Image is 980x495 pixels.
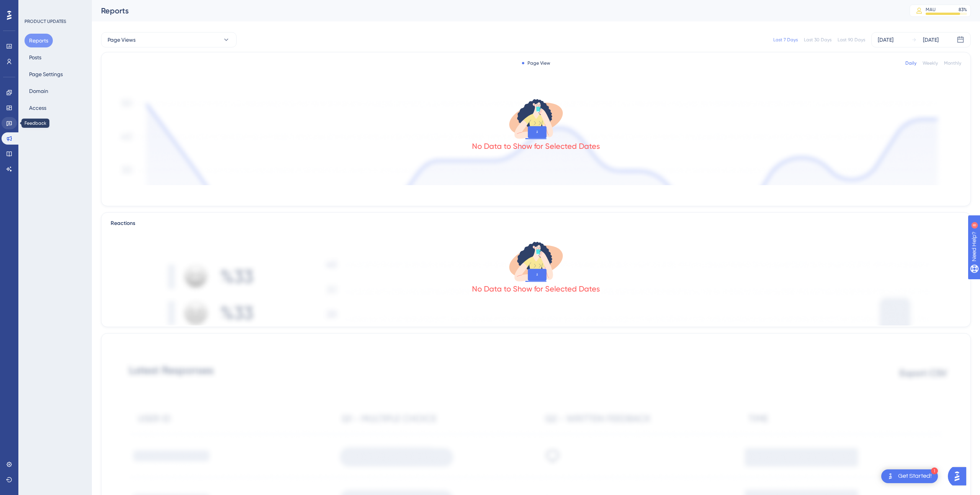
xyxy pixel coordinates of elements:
[24,50,46,64] button: Posts
[24,18,66,24] div: PRODUCT UPDATES
[886,472,895,481] img: launcher-image-alternative-text
[522,60,550,66] div: Page View
[472,283,600,294] div: No Data to Show for Selected Dates
[959,7,967,13] div: 83 %
[24,84,53,98] button: Domain
[101,32,237,47] button: Page Views
[24,34,53,47] button: Reports
[905,60,916,66] div: Daily
[111,219,961,228] div: Reactions
[926,7,936,13] div: MAU
[472,141,600,151] div: No Data to Show for Selected Dates
[923,60,938,66] div: Weekly
[773,37,798,43] div: Last 7 Days
[101,5,890,16] div: Reports
[931,467,938,474] div: 1
[948,465,971,488] iframe: UserGuiding AI Assistant Launcher
[944,60,961,66] div: Monthly
[18,2,48,11] span: Need Help?
[24,67,67,81] button: Page Settings
[804,37,831,43] div: Last 30 Days
[881,469,938,483] div: Open Get Started! checklist, remaining modules: 1
[898,472,932,480] div: Get Started!
[53,4,56,10] div: 8
[108,35,136,44] span: Page Views
[923,35,939,44] div: [DATE]
[838,37,865,43] div: Last 90 Days
[878,35,893,44] div: [DATE]
[24,101,51,115] button: Access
